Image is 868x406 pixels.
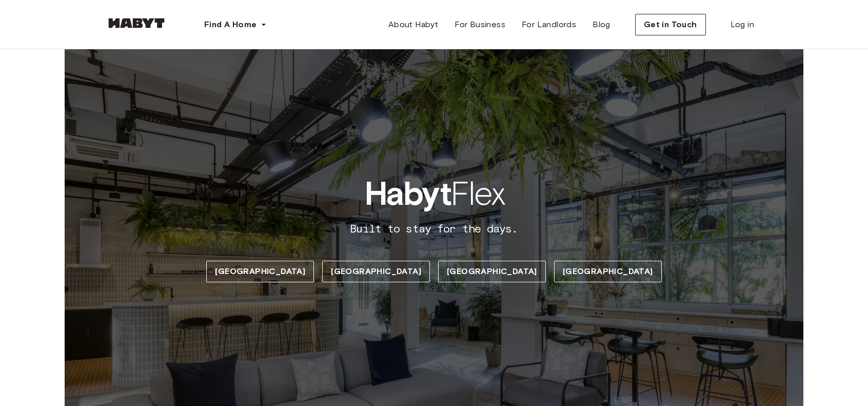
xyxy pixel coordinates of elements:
a: Log in [722,14,762,35]
span: Built to stay for the days. [350,222,518,236]
a: [GEOGRAPHIC_DATA] [554,261,662,282]
a: Blog [584,14,619,35]
a: For Landlords [514,14,584,35]
a: About Habyt [380,14,446,35]
a: [GEOGRAPHIC_DATA] [322,261,430,282]
span: [GEOGRAPHIC_DATA] [447,265,537,278]
img: Habyt [106,18,167,28]
span: Blog [593,18,610,31]
span: [GEOGRAPHIC_DATA] [215,265,305,278]
span: Log in [731,18,754,31]
button: Find A Home [196,14,275,35]
b: Habyt [364,173,450,214]
button: Get in Touch [635,14,706,35]
span: About Habyt [388,18,438,31]
span: For Landlords [522,18,576,31]
span: [GEOGRAPHIC_DATA] [331,265,421,278]
span: For Business [455,18,505,31]
a: For Business [446,14,514,35]
a: [GEOGRAPHIC_DATA] [438,261,546,282]
a: [GEOGRAPHIC_DATA] [206,261,314,282]
span: [GEOGRAPHIC_DATA] [563,265,653,278]
span: Find A Home [204,18,257,31]
span: Flex [364,173,504,214]
span: Get in Touch [644,18,697,31]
